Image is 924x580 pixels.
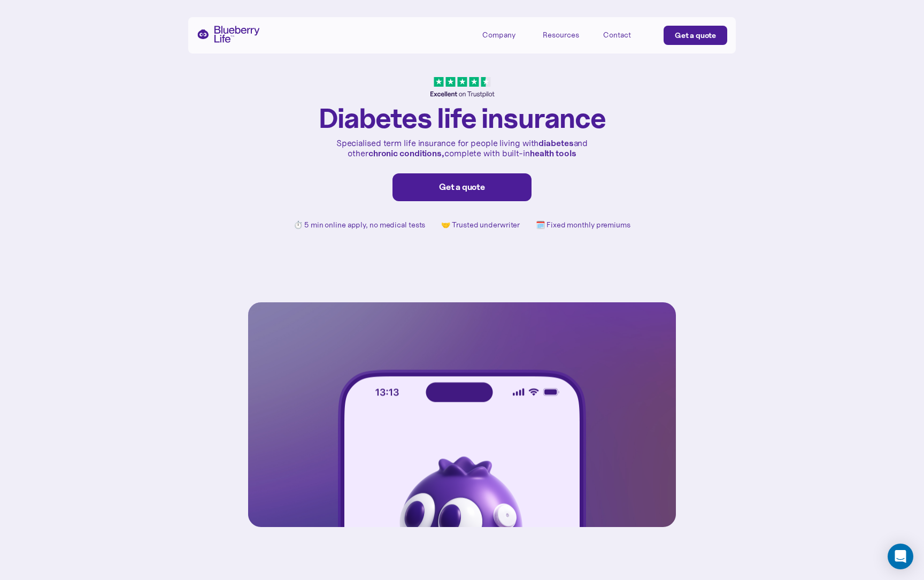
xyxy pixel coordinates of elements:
[294,220,425,230] p: ⏱️ 5 min online apply, no medical tests
[675,30,716,41] div: Get a quote
[482,30,515,40] div: Company
[368,148,444,158] strong: chronic conditions,
[392,173,532,201] a: Get a quote
[441,220,520,230] p: 🤝 Trusted underwriter
[404,182,520,193] div: Get a quote
[536,220,630,230] p: 🗓️ Fixed monthly premiums
[538,138,573,148] strong: diabetes
[543,30,579,40] div: Resources
[197,26,260,43] a: home
[334,138,590,158] p: Specialised term life insurance for people living with and other complete with built-in
[603,26,651,43] a: Contact
[482,26,530,43] div: Company
[603,30,631,40] div: Contact
[319,103,606,133] h1: Diabetes life insurance
[888,544,913,569] div: Open Intercom Messenger
[664,26,727,45] a: Get a quote
[530,148,576,158] strong: health tools
[543,26,591,43] div: Resources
